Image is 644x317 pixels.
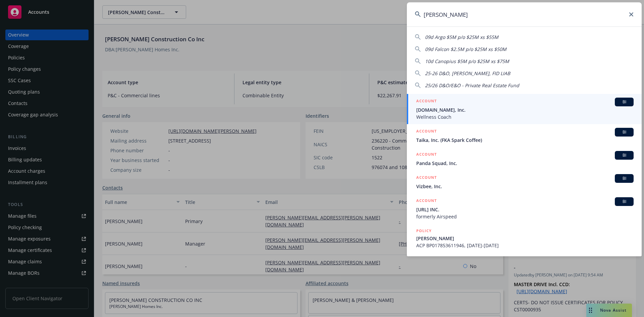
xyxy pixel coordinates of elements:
span: 25/26 D&O/E&O - Private Real Estate Fund [425,82,519,89]
h5: POLICY [416,227,432,234]
span: Vizbee, Inc. [416,183,634,190]
a: POLICY[PERSON_NAME]ACP BP017853611946, [DATE]-[DATE] [407,224,642,253]
span: Taika, Inc. (FKA Spark Coffee) [416,137,634,144]
span: [DOMAIN_NAME], Inc. [416,106,634,113]
span: 25-26 D&O, [PERSON_NAME], FID LIAB [425,70,510,76]
span: BI [618,152,631,158]
input: Search... [407,2,642,27]
a: ACCOUNTBI[URL] INC.formerly Airspeed [407,194,642,224]
h5: ACCOUNT [416,174,437,182]
span: [PERSON_NAME] [416,235,634,242]
h5: ACCOUNT [416,151,437,159]
span: [URL] INC. [416,206,634,213]
a: ACCOUNTBI[DOMAIN_NAME], Inc.Wellness Coach [407,94,642,124]
span: ACP BP017853611946, [DATE]-[DATE] [416,242,634,249]
a: ACCOUNTBIVizbee, Inc. [407,170,642,194]
span: BI [618,129,631,135]
span: 09d Argo $5M p/o $25M xs $55M [425,34,498,40]
span: 09d Falcon $2.5M p/o $25M xs $50M [425,46,506,52]
h5: ACCOUNT [416,197,437,205]
span: Panda Squad, Inc. [416,160,634,167]
span: Wellness Coach [416,113,634,120]
h5: ACCOUNT [416,128,437,136]
a: ACCOUNTBIPanda Squad, Inc. [407,147,642,170]
span: BI [618,99,631,105]
span: BI [618,199,631,205]
span: 10d Canopius $5M p/o $25M xs $75M [425,58,509,64]
a: ACCOUNTBITaika, Inc. (FKA Spark Coffee) [407,124,642,147]
h5: ACCOUNT [416,98,437,106]
span: BI [618,175,631,181]
span: formerly Airspeed [416,213,634,220]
